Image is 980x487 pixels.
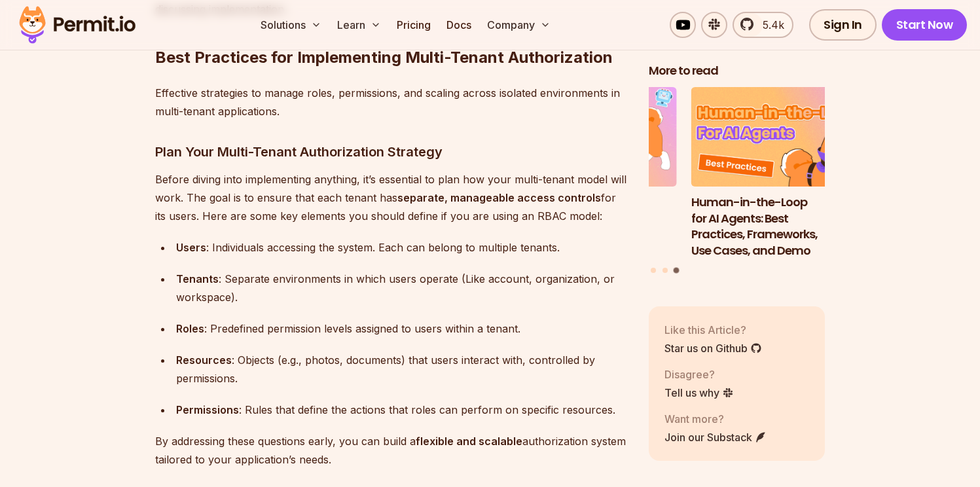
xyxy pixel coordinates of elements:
a: Sign In [809,9,877,41]
div: : Individuals accessing the system. Each can belong to multiple tenants. [176,238,628,257]
a: Star us on Github [664,340,762,355]
strong: Roles [176,322,204,335]
p: Effective strategies to manage roles, permissions, and scaling across isolated environments in mu... [155,84,628,120]
strong: Permissions [176,403,239,416]
img: Why JWTs Can’t Handle AI Agent Access [500,87,677,187]
div: : Separate environments in which users operate (Like account, organization, or workspace). [176,270,628,306]
strong: separate, manageable access controls [397,191,601,204]
li: 2 of 3 [500,87,677,259]
h3: Human-in-the-Loop for AI Agents: Best Practices, Frameworks, Use Cases, and Demo [691,194,868,259]
span: 5.4k [755,17,784,33]
a: Start Now [882,9,968,41]
a: Human-in-the-Loop for AI Agents: Best Practices, Frameworks, Use Cases, and DemoHuman-in-the-Loop... [691,87,868,259]
strong: Tenants [176,272,219,285]
a: Docs [441,12,477,38]
div: : Predefined permission levels assigned to users within a tenant. [176,319,628,338]
button: Learn [332,12,386,38]
strong: flexible and scalable [416,435,522,448]
p: Before diving into implementing anything, it’s essential to plan how your multi-tenant model will... [155,170,628,225]
li: 3 of 3 [691,87,868,259]
strong: Resources [176,353,232,367]
button: Solutions [255,12,327,38]
p: Want more? [664,410,767,426]
h3: Plan Your Multi-Tenant Authorization Strategy [155,141,628,162]
button: Go to slide 2 [662,267,668,272]
button: Go to slide 1 [651,267,656,272]
a: Join our Substack [664,429,767,444]
div: : Rules that define the actions that roles can perform on specific resources. [176,401,628,419]
button: Go to slide 3 [674,267,680,273]
img: Human-in-the-Loop for AI Agents: Best Practices, Frameworks, Use Cases, and Demo [691,87,868,187]
h2: More to read [649,63,826,79]
button: Company [482,12,556,38]
a: Pricing [391,12,436,38]
img: Permit logo [13,3,141,47]
div: : Objects (e.g., photos, documents) that users interact with, controlled by permissions. [176,351,628,388]
p: Disagree? [664,366,734,382]
h3: Why JWTs Can’t Handle AI Agent Access [500,194,677,226]
a: 5.4k [733,12,793,38]
div: Posts [649,87,826,275]
strong: Users [176,241,206,254]
p: By addressing these questions early, you can build a authorization system tailored to your applic... [155,432,628,469]
a: Tell us why [664,384,734,400]
p: Like this Article? [664,321,762,337]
